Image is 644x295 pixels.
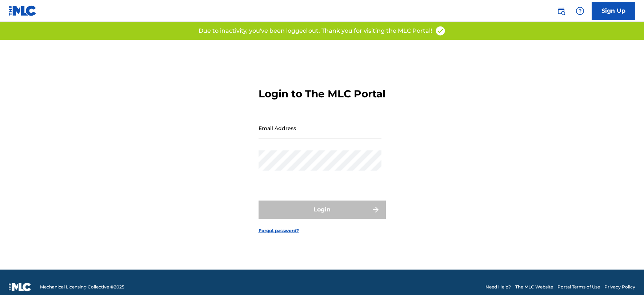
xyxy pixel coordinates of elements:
p: Due to inactivity, you've been logged out. Thank you for visiting the MLC Portal! [199,27,432,35]
iframe: Chat Widget [608,260,644,295]
a: Need Help? [485,284,511,290]
span: Mechanical Licensing Collective © 2025 [40,284,124,290]
a: Public Search [554,4,568,18]
img: MLC Logo [9,5,37,16]
a: Privacy Policy [604,284,635,290]
img: help [576,7,584,15]
a: The MLC Website [515,284,553,290]
a: Forgot password? [259,227,299,234]
h3: Login to The MLC Portal [259,88,385,100]
a: Portal Terms of Use [557,284,600,290]
img: search [557,7,565,15]
img: access [435,25,446,36]
img: logo [9,283,31,291]
a: Sign Up [592,2,635,20]
div: Help [573,4,587,18]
